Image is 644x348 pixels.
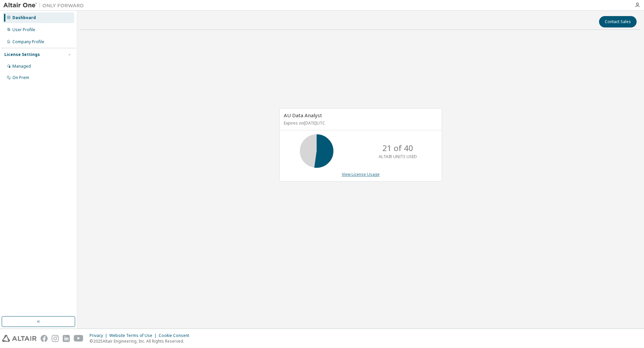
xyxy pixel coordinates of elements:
div: On Prem [12,75,29,80]
a: View License Usage [342,171,380,177]
img: youtube.svg [74,335,84,342]
div: Website Terms of Use [109,333,159,338]
img: altair_logo.svg [2,335,37,342]
div: License Settings [4,52,40,57]
p: ALTAIR UNITS USED [379,154,417,159]
div: User Profile [12,27,35,32]
div: Company Profile [12,39,44,45]
img: facebook.svg [41,335,48,342]
div: Cookie Consent [159,333,193,338]
p: © 2025 Altair Engineering, Inc. All Rights Reserved. [90,338,193,344]
button: Contact Sales [599,16,637,27]
p: Expires on [DATE] UTC [284,120,436,126]
span: AU Data Analyst [284,112,322,119]
img: linkedin.svg [63,335,70,342]
p: 21 of 40 [382,142,413,154]
div: Managed [12,64,31,69]
img: Altair One [3,2,87,9]
div: Dashboard [12,15,36,20]
img: instagram.svg [52,335,59,342]
div: Privacy [90,333,109,338]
